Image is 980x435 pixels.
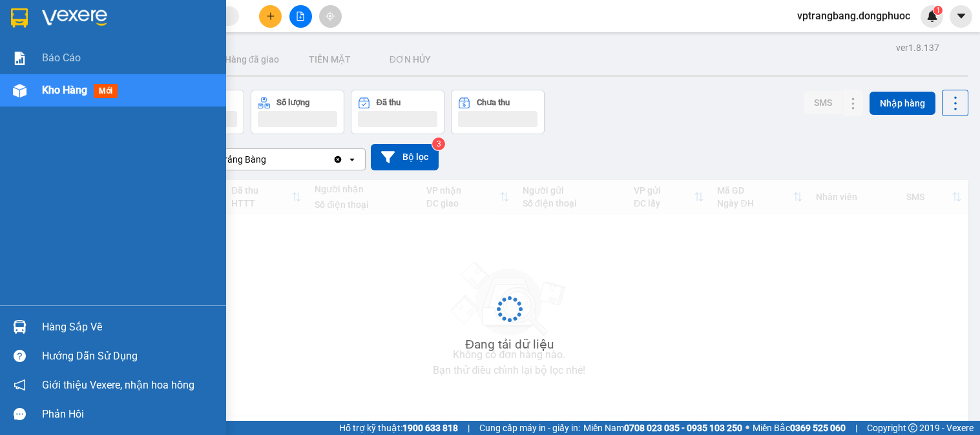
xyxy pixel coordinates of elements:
[333,154,343,165] svg: Clear value
[289,5,312,28] button: file-add
[402,423,458,433] strong: 1900 633 818
[13,52,26,65] img: solution-icon
[390,54,431,65] span: ĐƠN HỦY
[94,84,118,98] span: mới
[908,423,917,432] span: copyright
[583,421,742,435] span: Miền Nam
[309,54,351,65] span: TIỀN MẶT
[468,421,470,435] span: |
[42,405,216,424] div: Phản hồi
[14,379,26,391] span: notification
[319,5,342,28] button: aim
[926,10,938,22] img: icon-new-feature
[42,50,81,66] span: Báo cáo
[790,423,846,433] strong: 0369 525 060
[11,8,28,28] img: logo-vxr
[950,5,972,28] button: caret-down
[624,423,742,433] strong: 0708 023 035 - 0935 103 250
[276,98,309,107] div: Số lượng
[804,91,842,114] button: SMS
[745,425,749,430] span: ⚪️
[214,44,289,75] button: Hàng đã giao
[451,90,545,134] button: Chưa thu
[870,92,935,115] button: Nhập hàng
[14,350,26,362] span: question-circle
[371,144,439,170] button: Bộ lọc
[377,98,401,107] div: Đã thu
[855,421,857,435] span: |
[267,153,269,166] input: Selected VP Trảng Bàng.
[479,421,580,435] span: Cung cấp máy in - giấy in:
[933,6,943,15] sup: 1
[206,153,266,166] div: VP Trảng Bàng
[259,5,282,28] button: plus
[42,377,194,393] span: Giới thiệu Vexere, nhận hoa hồng
[296,12,305,21] span: file-add
[896,41,939,55] div: ver 1.8.137
[351,90,444,134] button: Đã thu
[935,6,940,15] span: 1
[42,84,87,96] span: Kho hàng
[251,90,344,134] button: Số lượng
[465,335,554,354] div: Đang tải dữ liệu
[339,421,458,435] span: Hỗ trợ kỹ thuật:
[432,137,445,150] sup: 3
[266,12,275,21] span: plus
[753,421,846,435] span: Miền Bắc
[13,84,26,97] img: warehouse-icon
[42,318,216,337] div: Hàng sắp về
[13,320,26,334] img: warehouse-icon
[14,408,26,420] span: message
[347,154,357,165] svg: open
[477,98,510,107] div: Chưa thu
[955,10,967,22] span: caret-down
[787,8,921,24] span: vptrangbang.dongphuoc
[42,347,216,366] div: Hướng dẫn sử dụng
[326,12,335,21] span: aim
